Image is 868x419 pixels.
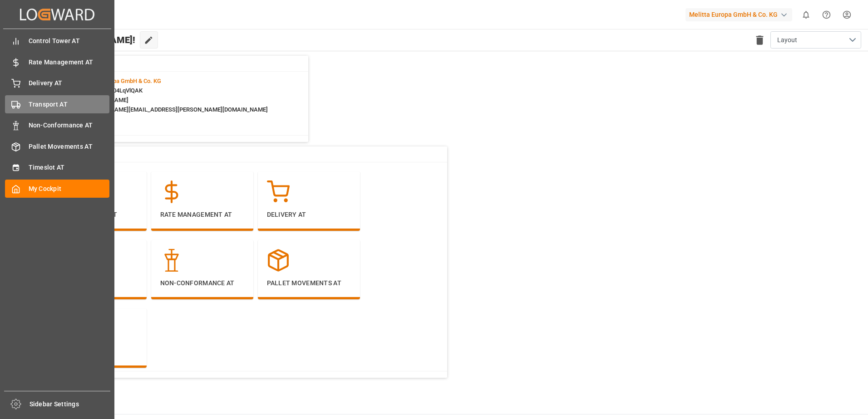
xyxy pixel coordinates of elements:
[29,121,110,130] span: Non-Conformance AT
[686,6,796,23] button: Melitta Europa GmbH & Co. KG
[30,400,111,409] span: Sidebar Settings
[160,210,244,219] p: Rate Management AT
[770,31,861,49] button: open menu
[5,117,109,134] a: Non-Conformance AT
[796,5,816,25] button: show 0 new notifications
[5,32,109,50] a: Control Tower AT
[82,78,161,84] span: Melitta Europa GmbH & Co. KG
[267,210,351,219] p: Delivery AT
[5,159,109,176] a: Timeslot AT
[29,142,110,151] span: Pallet Movements AT
[29,36,110,46] span: Control Tower AT
[5,53,109,71] a: Rate Management AT
[816,5,837,25] button: Help Center
[38,31,135,49] span: Hello [PERSON_NAME]!
[777,35,797,45] span: Layout
[5,95,109,113] a: Transport AT
[81,78,161,84] span: :
[686,8,792,21] div: Melitta Europa GmbH & Co. KG
[81,106,268,113] span: : [PERSON_NAME][EMAIL_ADDRESS][PERSON_NAME][DOMAIN_NAME]
[5,74,109,92] a: Delivery AT
[29,58,110,67] span: Rate Management AT
[29,78,110,88] span: Delivery AT
[29,163,110,172] span: Timeslot AT
[160,278,244,288] p: Non-Conformance AT
[5,137,109,155] a: Pallet Movements AT
[29,184,110,194] span: My Cockpit
[5,180,109,197] a: My Cockpit
[29,100,110,109] span: Transport AT
[267,278,351,288] p: Pallet Movements AT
